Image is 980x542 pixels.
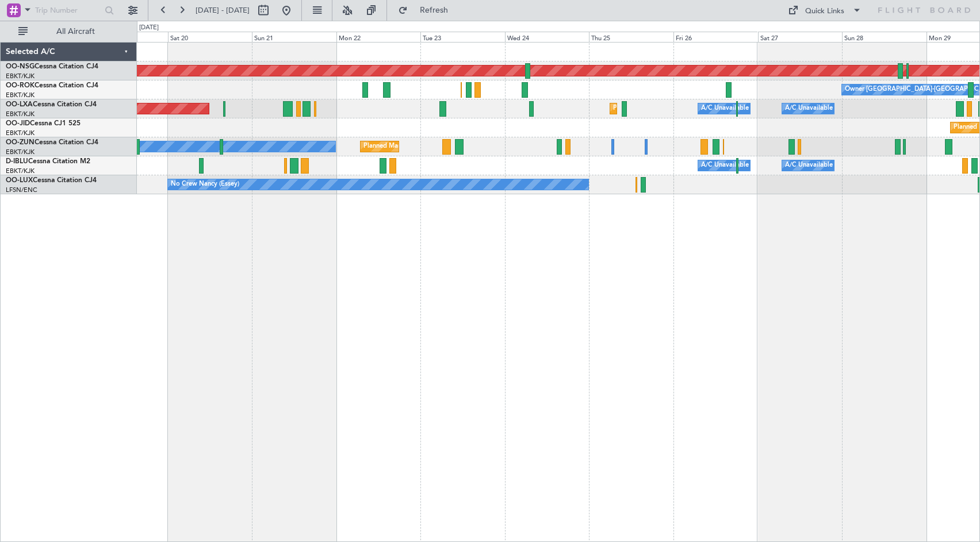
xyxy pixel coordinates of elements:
div: Sat 27 [758,32,843,42]
a: EBKT/KJK [6,91,35,99]
div: A/C Unavailable [785,100,833,117]
span: OO-ZUN [6,139,35,146]
div: Planned Maint Kortrijk-[GEOGRAPHIC_DATA] [363,138,497,155]
span: OO-LUX [6,177,33,184]
div: A/C Unavailable [GEOGRAPHIC_DATA] ([GEOGRAPHIC_DATA] National) [701,157,915,174]
a: EBKT/KJK [6,110,35,118]
div: Sat 20 [168,32,252,42]
a: EBKT/KJK [6,72,35,80]
a: OO-NSGCessna Citation CJ4 [6,63,98,70]
span: Refresh [410,6,458,14]
span: OO-LXA [6,101,33,108]
div: Quick Links [805,6,844,17]
div: [DATE] [139,23,159,33]
span: OO-NSG [6,63,35,70]
div: Thu 25 [589,32,673,42]
div: No Crew Nancy (Essey) [171,176,239,193]
a: OO-ROKCessna Citation CJ4 [6,82,98,89]
span: D-IBLU [6,158,28,165]
div: Wed 24 [505,32,589,42]
span: OO-JID [6,120,30,127]
div: A/C Unavailable [GEOGRAPHIC_DATA]-[GEOGRAPHIC_DATA] [785,157,968,174]
span: OO-ROK [6,82,35,89]
a: OO-LXACessna Citation CJ4 [6,101,97,108]
div: Mon 22 [336,32,421,42]
a: EBKT/KJK [6,167,35,175]
a: OO-LUXCessna Citation CJ4 [6,177,97,184]
button: Refresh [393,1,462,20]
span: All Aircraft [30,28,121,36]
a: EBKT/KJK [6,129,35,137]
div: Sun 28 [842,32,927,42]
input: Trip Number [35,2,101,19]
a: OO-ZUNCessna Citation CJ4 [6,139,98,146]
a: OO-JIDCessna CJ1 525 [6,120,81,127]
div: Planned Maint Kortrijk-[GEOGRAPHIC_DATA] [613,100,747,117]
button: All Aircraft [13,22,125,41]
button: Quick Links [782,1,867,20]
a: LFSN/ENC [6,186,37,194]
div: Sun 21 [252,32,336,42]
div: Fri 26 [673,32,758,42]
span: [DATE] - [DATE] [196,5,250,16]
a: D-IBLUCessna Citation M2 [6,158,90,165]
div: Tue 23 [420,32,505,42]
div: A/C Unavailable [GEOGRAPHIC_DATA] ([GEOGRAPHIC_DATA] National) [701,100,915,117]
a: EBKT/KJK [6,148,35,156]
